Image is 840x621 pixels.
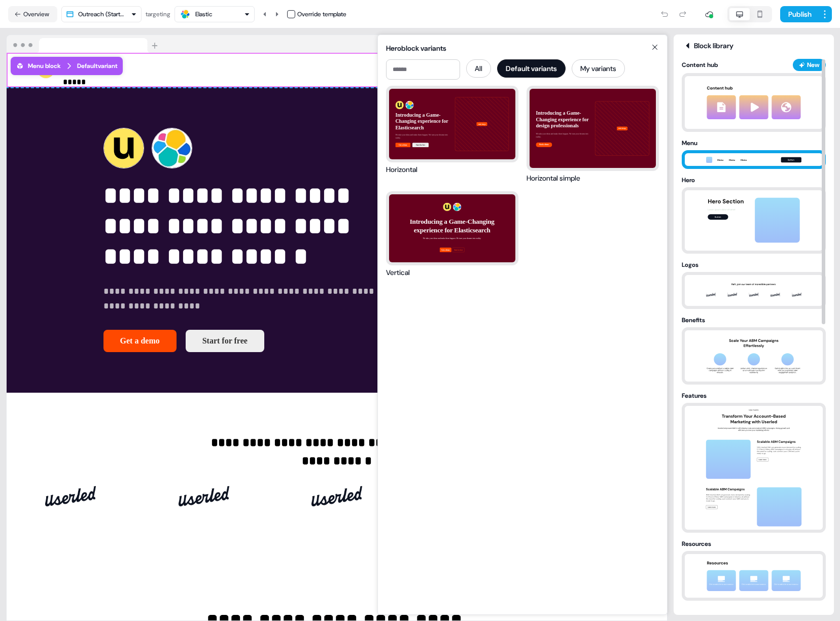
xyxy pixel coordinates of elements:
div: Benefits [682,315,826,325]
img: resources thumbnail preview [701,554,807,598]
button: Featuresfeatures thumbnail preview [682,391,826,533]
img: hero thumbnail preview [701,190,807,251]
div: New [807,60,820,70]
div: Get a demoStart for free [103,330,389,352]
div: Content hub [682,60,789,70]
div: Resources [682,539,826,549]
img: menu thumbnail preview [701,154,807,166]
button: Overview [8,6,57,22]
button: Elastic [174,6,255,22]
div: Override template [297,9,346,19]
div: targeting [146,9,170,19]
div: Menu block [16,61,61,71]
div: Learn moreBook a demo [341,61,637,79]
div: Menu [682,138,826,148]
div: Outreach (Starter) [78,9,127,19]
div: Default variant [77,61,118,71]
button: Herohero thumbnail preview [682,175,826,254]
img: Browser topbar [7,35,162,53]
button: Menumenu thumbnail preview [682,138,826,169]
button: Get a demo [103,330,177,352]
button: Start for free [186,330,264,352]
div: Calendar [682,607,826,617]
button: Resourcesresources thumbnail preview [682,539,826,601]
button: Default variants [497,59,566,78]
img: features thumbnail preview [701,406,807,530]
button: LogoslogoClouds thumbnail preview [682,260,826,309]
div: Features [682,391,826,401]
button: My variants [572,59,625,78]
img: Image [179,476,229,516]
button: Publish [780,6,818,22]
button: Introducing a Game-Changing experience for ElasticsearchWe take your ideas and make them happen. ... [386,86,518,175]
div: Vertical [386,267,410,278]
img: Image [45,476,96,516]
img: contentHub thumbnail preview [697,76,810,129]
div: Horizontal simple [527,173,580,183]
img: Image [311,476,362,516]
img: logoClouds thumbnail preview [701,275,807,306]
div: ImageImageImageImageImage [37,468,637,525]
button: Content hubNewcontentHub thumbnail preview [682,59,826,132]
button: All [466,59,491,78]
div: Horizontal [386,164,417,175]
div: Hero [682,175,826,185]
img: benefits thumbnail preview [701,330,807,382]
div: Block library [682,41,826,51]
div: Logos [682,260,826,270]
div: Elastic [195,9,213,19]
div: Hero block variants [386,43,659,53]
button: Benefitsbenefits thumbnail preview [682,315,826,385]
button: Introducing a Game-Changing experience for design professionalsWe take your ideas and make them h... [527,86,659,183]
button: Introducing a Game-Changing experience for ElasticsearchWe take your ideas and make them happen. ... [386,191,518,278]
